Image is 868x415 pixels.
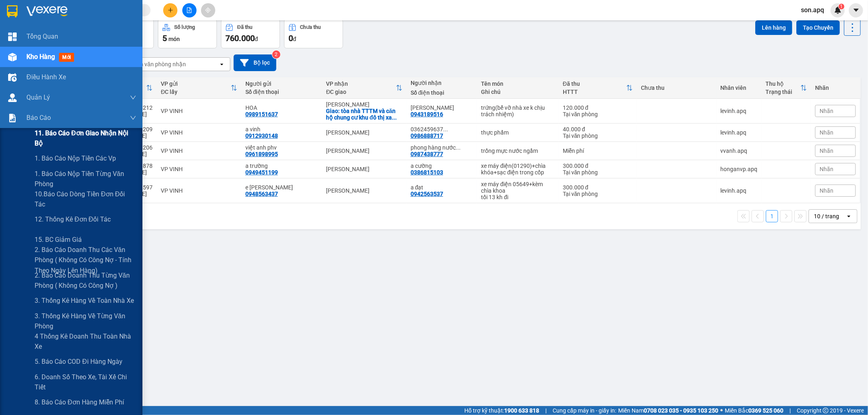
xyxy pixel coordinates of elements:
[766,89,800,95] div: Trạng thái
[26,92,50,102] span: Quản Lý
[219,61,225,67] svg: open
[168,36,180,42] span: món
[245,104,318,111] div: HOA
[456,144,461,151] span: ...
[35,372,136,392] span: 6. Doanh số theo xe, tài xế chi tiết
[326,80,396,87] div: VP nhận
[411,144,473,151] div: phong hàng nước ngầm
[245,163,318,169] div: a trường
[464,406,539,415] span: Hỗ trợ kỹ thuật:
[839,4,844,9] sup: 1
[563,169,633,176] div: Tại văn phòng
[755,20,792,35] button: Lên hàng
[853,7,860,14] span: caret-down
[411,80,473,86] div: Người nhận
[641,85,713,91] div: Chưa thu
[481,148,554,154] div: trống mực nước ngầm
[59,53,74,62] span: mới
[35,311,136,331] span: 3. Thống kê hàng về từng văn phòng
[8,93,17,102] img: warehouse-icon
[26,31,58,41] span: Tổng Quan
[504,407,539,414] strong: 1900 633 818
[326,166,402,172] div: [PERSON_NAME]
[8,73,17,82] img: warehouse-icon
[35,153,116,163] span: 1. Báo cáo nộp tiền các vp
[820,108,833,114] span: Nhãn
[820,187,833,194] span: Nhãn
[225,33,255,43] span: 760.000
[255,36,258,42] span: đ
[721,108,758,114] div: levinh.apq
[163,3,177,17] button: plus
[26,113,51,123] span: Báo cáo
[481,129,554,136] div: thực phẩm
[245,184,318,191] div: e kim oanh
[35,128,136,148] span: 11. Báo cáo đơn giao nhận nội bộ
[245,191,278,197] div: 0948563437
[644,407,718,414] strong: 0708 023 035 - 0935 103 250
[130,115,136,121] span: down
[35,397,124,407] span: 8. Báo cáo đơn hàng miễn phí
[796,20,840,35] button: Tạo Chuyến
[322,77,407,99] th: Toggle SortBy
[545,406,547,415] span: |
[161,108,237,114] div: VP VINH
[563,104,633,111] div: 120.000 đ
[326,148,402,154] div: [PERSON_NAME]
[326,108,402,121] div: Giao: tòa nhà TTTM và căn hộ chung cư khu đô thị xa la, phúc la, hà đông, hà nội
[35,189,136,209] span: 10.Báo cáo dòng tiền đơn đối tác
[245,126,318,133] div: a vinh
[35,214,111,224] span: 12. Thống kê đơn đối tác
[168,7,173,13] span: plus
[161,148,237,154] div: VP VINH
[481,80,554,87] div: Tên món
[411,163,473,169] div: a cường
[563,133,633,139] div: Tại văn phòng
[563,148,633,154] div: Miễn phí
[186,7,192,13] span: file-add
[221,19,280,48] button: Đã thu760.000đ
[130,60,186,68] div: Chọn văn phòng nhận
[245,80,318,87] div: Người gửi
[35,245,136,275] span: 2. Báo cáo doanh thu các văn phòng ( không có công nợ - tính theo ngày lên hàng)
[840,4,843,9] span: 1
[174,24,195,30] div: Số lượng
[720,409,723,412] span: ⚪️
[563,111,633,117] div: Tại văn phòng
[35,295,134,306] span: 3. Thống kê hàng về toàn nhà xe
[300,24,321,30] div: Chưa thu
[289,33,293,43] span: 0
[411,191,443,197] div: 0942563537
[161,89,231,95] div: ĐC lấy
[481,89,554,95] div: Ghi chú
[26,53,55,61] span: Kho hàng
[326,129,402,136] div: [PERSON_NAME]
[245,169,278,176] div: 0949451199
[182,3,197,17] button: file-add
[245,144,318,151] div: việt anh phv
[35,331,136,352] span: 4 Thống kê doanh thu toàn nhà xe
[820,166,833,172] span: Nhãn
[284,19,343,48] button: Chưa thu0đ
[35,169,136,189] span: 1. Báo cáo nộp tiền từng văn phòng
[823,408,829,413] span: copyright
[481,163,554,176] div: xe máy điện(01290)+chìa khóa+sạc điện trong cốp
[748,407,783,414] strong: 0369 525 060
[205,7,211,13] span: aim
[326,187,402,194] div: [PERSON_NAME]
[7,5,17,17] img: logo-vxr
[481,104,554,117] div: trứng(bể vỡ nhà xe k chịu trách nhiệm)
[721,85,758,91] div: Nhân viên
[411,104,473,111] div: anh vũ
[411,184,473,191] div: a đạt
[8,33,17,41] img: dashboard-icon
[766,80,800,87] div: Thu hộ
[725,406,783,415] span: Miền Bắc
[8,53,17,61] img: warehouse-icon
[563,191,633,197] div: Tại văn phòng
[563,80,626,87] div: Đã thu
[481,181,554,194] div: xe máy điện 05649+kèm chìa khoa
[820,129,833,136] span: Nhãn
[563,89,626,95] div: HTTT
[766,210,778,222] button: 1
